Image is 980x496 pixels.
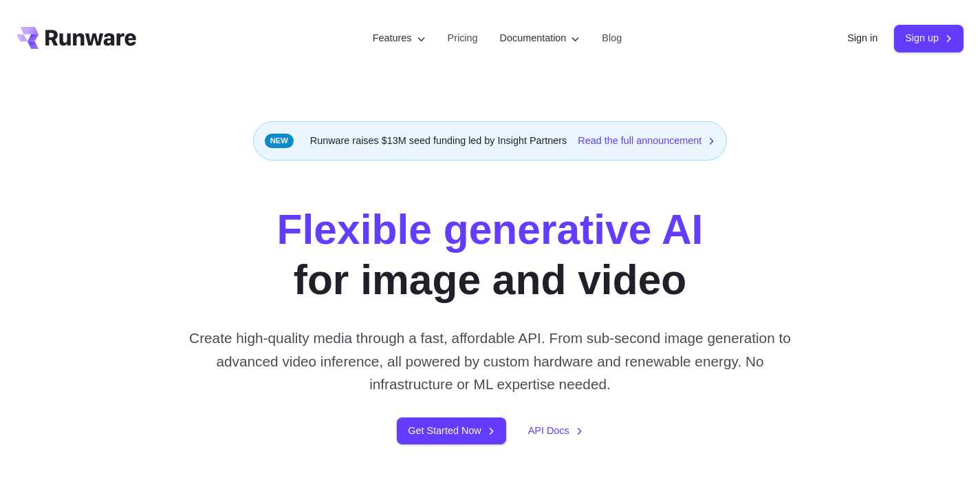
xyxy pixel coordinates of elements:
[528,423,583,439] a: API Docs
[397,417,505,444] a: Get Started Now
[847,30,878,46] a: Sign in
[187,327,793,395] p: Create high-quality media through a fast, affordable API. From sub-second image generation to adv...
[894,25,963,52] a: Sign up
[253,121,728,161] div: Runware raises $13M seed funding led by Insight Partners
[448,30,478,46] a: Pricing
[373,30,426,46] label: Features
[500,30,580,46] label: Documentation
[277,205,704,304] h1: for image and video
[578,133,715,149] a: Read the full announcement
[277,206,704,253] strong: Flexible generative AI
[602,30,622,46] a: Blog
[17,27,136,49] a: Go to /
